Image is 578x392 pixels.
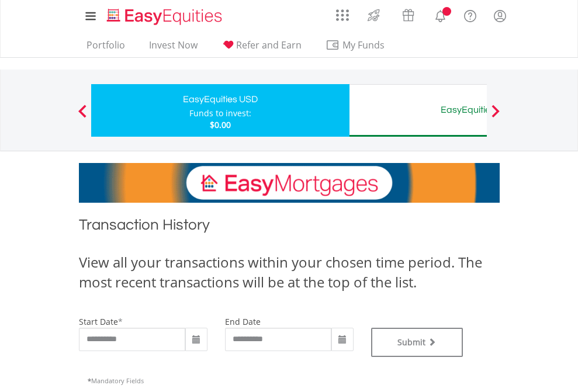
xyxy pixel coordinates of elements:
div: View all your transactions within your chosen time period. The most recent transactions will be a... [79,252,500,293]
img: vouchers-v2.svg [399,6,418,25]
img: EasyMortage Promotion Banner [79,163,500,203]
button: Previous [71,110,94,122]
a: Vouchers [391,3,425,25]
a: Notifications [425,3,455,26]
span: My Funds [326,37,402,53]
label: start date [79,316,118,327]
a: Invest Now [144,39,202,57]
div: Funds to invest: [189,107,251,119]
label: end date [225,316,261,327]
img: thrive-v2.svg [364,6,383,25]
span: Refer and Earn [236,39,302,51]
a: Portfolio [82,39,130,57]
a: AppsGrid [328,3,357,22]
img: EasyEquities_Logo.png [105,7,227,26]
button: Submit [371,328,463,357]
a: My Profile [485,3,515,29]
a: Refer and Earn [217,39,306,57]
h1: Transaction History [79,214,500,241]
button: Next [484,110,507,122]
span: Mandatory Fields [88,376,144,385]
span: $0.00 [210,119,231,130]
a: FAQ's and Support [455,3,485,26]
div: EasyEquities USD [98,91,342,107]
a: Home page [102,3,227,26]
img: grid-menu-icon.svg [336,9,349,22]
